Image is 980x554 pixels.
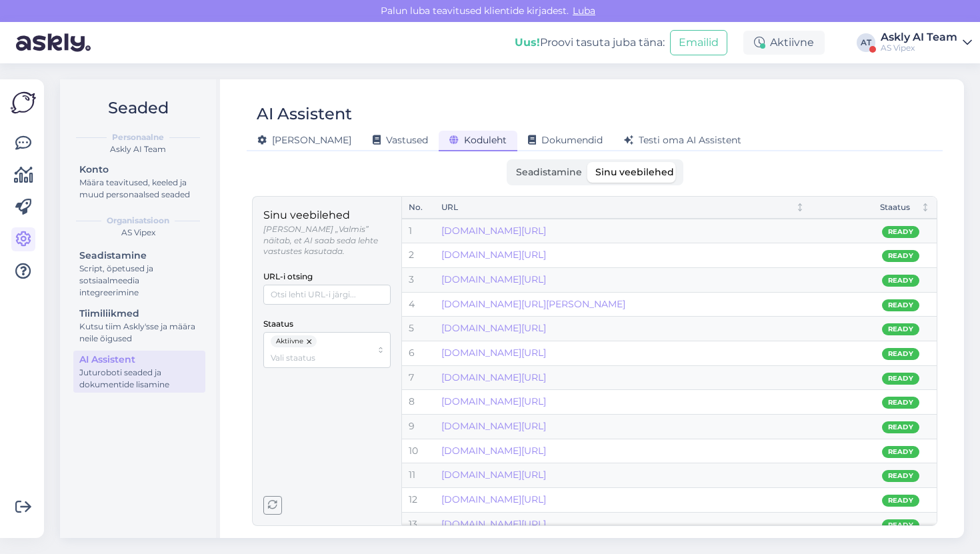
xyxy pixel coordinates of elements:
div: Staatus [818,201,910,214]
div: AI Assistent [79,353,199,367]
span: 11 [409,469,415,481]
a: KontoMäära teavitused, keeled ja muud personaalsed seaded [73,161,205,203]
span: 10 [409,445,418,457]
b: Uus! [515,36,540,49]
a: [DOMAIN_NAME][URL] [441,225,546,237]
p: [PERSON_NAME] „Valmis” näitab, et AI saab seda lehte vastustes kasutada. [263,224,391,257]
span: Ready [888,251,913,261]
h2: Seaded [71,95,205,121]
a: [DOMAIN_NAME][URL] [441,420,546,432]
th: URLNot sorted [435,197,811,219]
a: [DOMAIN_NAME][URL] [441,273,546,285]
p: Sinu veebilehed [263,207,391,224]
div: Askly AI Team [881,32,957,43]
a: [DOMAIN_NAME][URL] [441,249,546,261]
span: Ready [888,495,913,506]
div: Askly AI Team [71,143,205,155]
div: Script, õpetused ja sotsiaalmeedia integreerimine [79,263,199,299]
span: 5 [409,322,414,334]
img: Askly Logo [11,90,36,115]
span: 12 [409,493,417,505]
div: Not sorted [921,203,930,212]
span: Ready [888,349,913,359]
th: StaatusNot sorted [811,197,937,219]
span: Ready [888,373,913,384]
span: Ready [888,300,913,311]
a: [DOMAIN_NAME][URL] [441,371,546,383]
a: [DOMAIN_NAME][URL] [441,518,546,530]
span: Ready [888,324,913,335]
button: Emailid [670,30,727,55]
a: Askly AI TeamAS Vipex [881,32,972,53]
div: Kutsu tiim Askly'sse ja määra neile õigused [79,321,199,345]
a: TiimiliikmedKutsu tiim Askly'sse ja määra neile õigused [73,305,205,347]
div: Määra teavitused, keeled ja muud personaalsed seaded [79,177,199,201]
span: Dokumendid [528,134,603,146]
button: Reload pages [263,496,282,515]
span: 13 [409,518,417,530]
div: Not sorted [795,203,805,212]
span: Ready [888,447,913,457]
a: SeadistamineScript, õpetused ja sotsiaalmeedia integreerimine [73,247,205,301]
span: 8 [409,395,415,407]
div: AT [857,33,875,52]
div: Seadistamine [79,249,199,263]
span: Ready [888,227,913,237]
div: Konto [79,163,199,177]
span: 2 [409,249,414,261]
span: Ready [888,520,913,531]
span: Ready [888,422,913,433]
span: 1 [409,225,412,237]
div: AS Vipex [881,43,957,53]
label: URL-i otsing [263,271,313,283]
a: [DOMAIN_NAME][URL] [441,395,546,407]
span: 4 [409,298,415,310]
span: Ready [888,397,913,408]
span: Sinu veebilehed [595,166,674,178]
label: Staatus [263,318,293,331]
input: Vali staatus [271,351,371,364]
span: 9 [409,420,415,432]
a: [DOMAIN_NAME][URL] [441,322,546,334]
span: Seadistamine [516,166,582,178]
div: Juturoboti seaded ja dokumentide lisamine [79,367,199,391]
a: [DOMAIN_NAME][URL] [441,445,546,457]
a: [DOMAIN_NAME][URL] [441,469,546,481]
div: Aktiivne [743,31,825,55]
b: Organisatsioon [107,215,169,227]
span: 7 [409,371,414,383]
span: Ready [888,471,913,481]
div: URL [441,201,785,214]
span: 3 [409,273,414,285]
span: Testi oma AI Assistent [624,134,741,146]
span: Luba [569,5,599,17]
a: [DOMAIN_NAME][URL] [441,493,546,505]
span: Ready [888,275,913,286]
span: 6 [409,347,415,359]
a: [DOMAIN_NAME][URL] [441,347,546,359]
div: No. [409,201,428,214]
span: Vastused [373,134,428,146]
span: Koduleht [449,134,507,146]
a: [DOMAIN_NAME][URL][PERSON_NAME] [441,298,625,310]
div: Proovi tasuta juba täna: [515,35,665,51]
div: AS Vipex [71,227,205,239]
span: Aktiivne [276,335,303,347]
div: AI Assistent [257,101,352,127]
a: AI AssistentJuturoboti seaded ja dokumentide lisamine [73,351,205,393]
b: Personaalne [112,131,164,143]
span: [PERSON_NAME] [257,134,351,146]
div: Tiimiliikmed [79,307,199,321]
input: Otsi lehti URL-i järgi... [263,285,391,305]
